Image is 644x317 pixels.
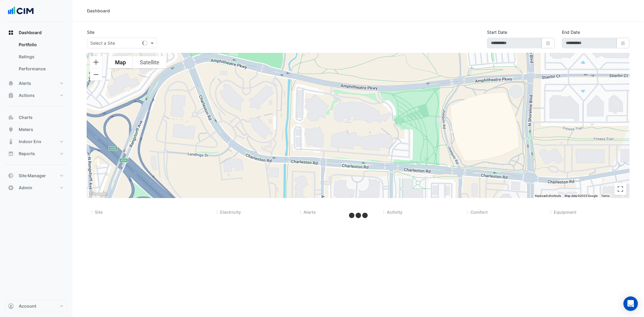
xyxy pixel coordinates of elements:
[8,114,14,120] app-icon: Charts
[108,56,133,68] button: Show street map
[7,5,34,17] img: Company Logo
[565,194,598,197] span: Map data ©2025 Google
[8,92,14,98] app-icon: Actions
[19,30,42,36] span: Dashboard
[8,126,14,133] app-icon: Meters
[95,210,103,215] span: Site
[220,210,241,215] span: Electricity
[5,148,68,160] button: Reports
[90,69,102,81] button: Zoom out
[5,170,68,182] button: Site Manager
[19,80,31,86] span: Alerts
[19,92,35,98] span: Actions
[8,30,14,36] app-icon: Dashboard
[19,126,33,133] span: Meters
[8,80,14,86] app-icon: Alerts
[87,8,110,14] div: Dashboard
[601,194,610,197] a: Terms
[8,139,14,145] app-icon: Indoor Env
[554,210,577,215] span: Equipment
[14,39,68,51] a: Portfolio
[88,190,108,198] a: Open this area in Google Maps (opens a new window)
[5,111,68,123] button: Charts
[623,296,638,311] div: Open Intercom Messenger
[19,139,41,145] span: Indoor Env
[8,185,14,191] app-icon: Admin
[133,56,166,68] button: Show satellite imagery
[535,194,561,198] button: Keyboard shortcuts
[19,114,33,120] span: Charts
[5,182,68,194] button: Admin
[562,29,580,35] label: End Date
[5,89,68,101] button: Actions
[87,29,95,35] label: Site
[487,29,507,35] label: Start Date
[5,123,68,136] button: Meters
[19,185,32,191] span: Admin
[14,51,68,63] a: Ratings
[88,190,108,198] img: Google
[387,210,403,215] span: Activity
[5,77,68,89] button: Alerts
[19,303,36,309] span: Account
[614,183,626,195] button: Toggle fullscreen view
[303,210,316,215] span: Alerts
[5,27,68,39] button: Dashboard
[8,173,14,179] app-icon: Site Manager
[470,210,488,215] span: Comfort
[19,151,35,157] span: Reports
[5,300,68,312] button: Account
[5,39,68,77] div: Dashboard
[14,63,68,75] a: Performance
[8,151,14,157] app-icon: Reports
[19,173,46,179] span: Site Manager
[5,136,68,148] button: Indoor Env
[90,56,102,68] button: Zoom in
